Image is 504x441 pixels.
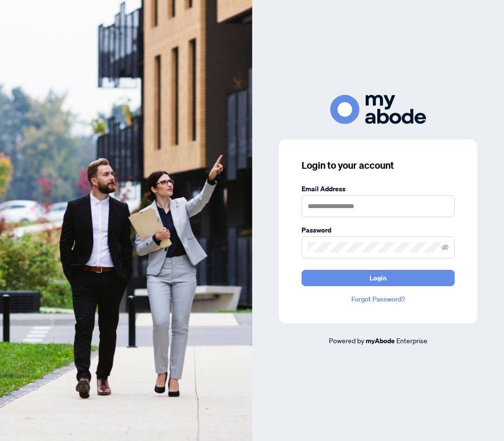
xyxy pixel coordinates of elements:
span: Enterprise [396,336,427,345]
a: myAbode [366,336,395,346]
h3: Login to your account [302,159,455,172]
label: Email Address [302,184,455,194]
span: eye-invisible [442,244,448,251]
button: Login [302,270,455,286]
span: Powered by [329,336,364,345]
span: Login [370,270,387,286]
a: Forgot Password? [302,294,455,304]
label: Password [302,225,455,235]
img: ma-logo [330,95,426,124]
